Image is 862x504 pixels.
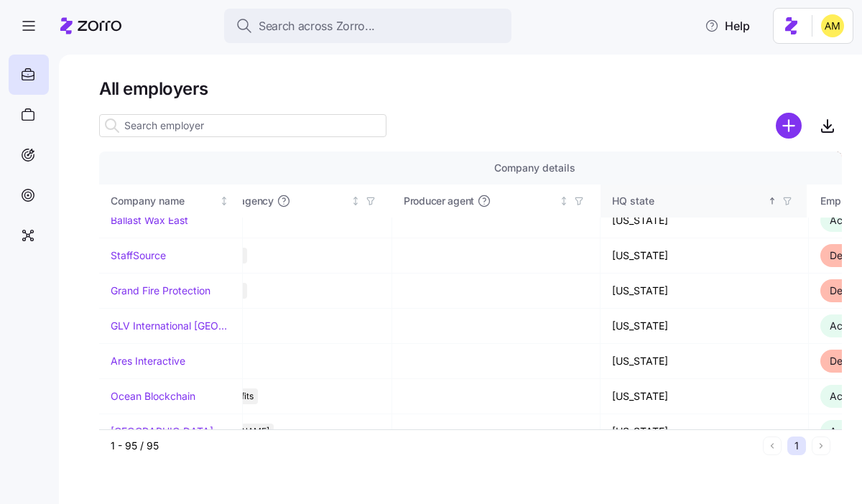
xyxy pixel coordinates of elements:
a: Grand Fire Protection [111,284,210,298]
div: Not sorted [559,196,569,206]
button: Previous page [763,437,782,455]
td: [US_STATE] [601,238,809,274]
a: Ballast Wax East [111,213,188,228]
svg: add icon [776,113,802,139]
a: Ocean Blockchain [111,389,195,403]
img: dfaaf2f2725e97d5ef9e82b99e83f4d7 [821,14,844,37]
th: Producer agencyNot sorted [184,185,392,218]
span: Help [705,17,750,34]
span: Active [830,425,858,437]
button: 1 [787,437,806,455]
td: [US_STATE] [601,203,809,238]
a: [GEOGRAPHIC_DATA] [111,424,213,439]
h1: All employers [99,78,842,100]
td: [US_STATE] [601,309,809,344]
th: Producer agentNot sorted [392,185,601,218]
button: Help [693,11,761,40]
span: Active [830,319,858,332]
td: [US_STATE] [601,274,809,309]
div: Not sorted [351,196,361,206]
span: Producer agent [404,194,474,208]
th: HQ stateSorted ascending [601,185,809,218]
div: HQ state [612,193,764,209]
button: Search across Zorro... [224,9,511,43]
div: Sorted ascending [767,196,777,206]
span: Producer agency [195,194,274,208]
div: Not sorted [219,196,229,206]
input: Search employer [99,114,386,137]
div: 1 - 95 / 95 [111,439,757,453]
a: StaffSource [111,248,166,263]
span: Active [830,214,858,226]
a: GLV International [GEOGRAPHIC_DATA] [111,319,231,333]
th: Company nameNot sorted [99,185,243,218]
td: [US_STATE] [601,344,809,379]
button: Next page [812,437,830,455]
span: Search across Zorro... [259,17,375,35]
div: Company name [111,193,217,209]
span: Active [830,390,858,402]
td: [US_STATE] [601,379,809,414]
a: Ares Interactive [111,354,185,368]
td: [US_STATE] [601,414,809,449]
